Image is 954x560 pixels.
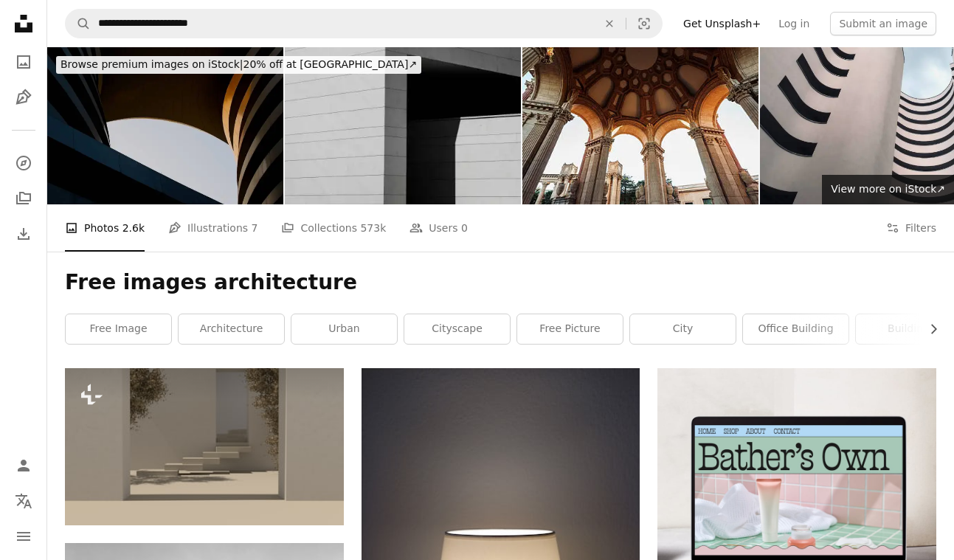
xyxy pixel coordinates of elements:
a: Collections 573k [281,204,386,252]
a: free image [66,314,171,344]
span: 0 [461,220,468,236]
form: Find visuals sitewide [65,9,663,38]
button: scroll list to the right [920,314,936,344]
span: View more on iStock ↗ [831,183,945,195]
span: Browse premium images on iStock | [61,58,243,70]
a: office building [743,314,848,344]
a: Log in / Sign up [9,451,38,480]
a: architecture [179,314,284,344]
span: 20% off at [GEOGRAPHIC_DATA] ↗ [61,58,417,70]
button: Menu [9,522,38,551]
span: 7 [252,220,258,236]
a: free picture [517,314,623,344]
img: Last rays of sun [47,47,283,204]
a: Download History [9,219,38,249]
a: Browse premium images on iStock|20% off at [GEOGRAPHIC_DATA]↗ [47,47,430,83]
button: Language [9,486,38,516]
a: urban [291,314,397,344]
a: city [630,314,736,344]
a: Collections [9,184,38,213]
img: Tourists admiring architecture of the Palace of Fine Arts in San Francisco, California [522,47,758,204]
img: a set of stairs leading up to an open door [65,368,344,525]
span: 573k [360,220,386,236]
a: Log in [770,12,818,35]
button: Search Unsplash [66,10,91,38]
a: Illustrations 7 [168,204,257,252]
a: Illustrations [9,83,38,112]
a: cityscape [404,314,510,344]
a: Get Unsplash+ [674,12,770,35]
a: Explore [9,148,38,178]
h1: Free images architecture [65,269,936,296]
img: minimal style architecture background. [285,47,521,204]
button: Filters [886,204,936,252]
button: Clear [593,10,626,38]
button: Submit an image [830,12,936,35]
button: Visual search [626,10,662,38]
a: a set of stairs leading up to an open door [65,440,344,453]
a: View more on iStock↗ [822,175,954,204]
a: Photos [9,47,38,77]
a: Users 0 [409,204,468,252]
